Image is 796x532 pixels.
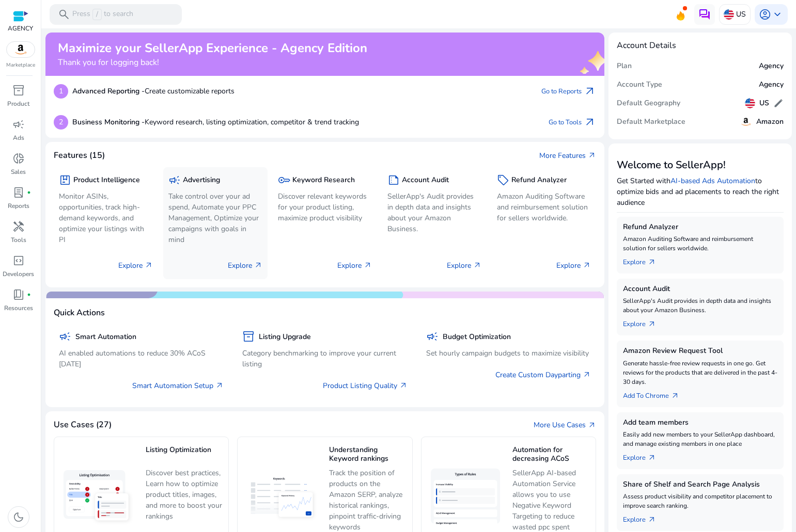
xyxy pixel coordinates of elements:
[617,41,676,51] h4: Account Details
[12,511,25,523] span: dark_mode
[399,381,408,390] span: arrow_outward
[426,348,591,359] p: Set hourly campaign budgets to maximize visibility
[13,133,24,142] p: Ads
[215,381,224,390] span: arrow_outward
[387,191,481,234] p: SellerApp's Audit provides in depth data and insights about your Amazon Business.
[759,99,769,108] h5: US
[59,348,224,369] p: AI enabled automations to reduce 30% ACoS [DATE]
[617,159,784,171] h3: Welcome to SellerApp!
[75,333,136,342] h5: Smart Automation
[59,330,71,343] span: campaign
[773,98,784,108] span: edit
[292,176,355,185] h5: Keyword Research
[323,380,408,391] a: Product Listing Quality
[58,8,70,21] span: search
[511,176,567,185] h5: Refund Analyzer
[759,62,784,71] h5: Agency
[92,9,102,20] span: /
[427,464,505,531] img: Automation for decreasing ACoS
[278,191,372,223] p: Discover relevant keywords for your product listing, maximize product visibility
[146,446,224,464] h5: Listing Optimization
[12,186,25,199] span: lab_profile
[72,9,133,20] p: Press to search
[671,392,679,400] span: arrow_outward
[623,253,664,267] a: Explorearrow_outward
[72,117,145,127] b: Business Monitoring -
[242,348,407,369] p: Category benchmarking to improve your current listing
[228,260,262,271] p: Explore
[534,420,596,430] a: More Use Casesarrow_outward
[12,288,25,301] span: book_4
[617,62,632,71] h5: Plan
[6,61,35,69] p: Marketplace
[12,254,25,267] span: code_blocks
[8,201,29,211] p: Reports
[27,190,31,195] span: fiber_manual_record
[623,223,777,232] h5: Refund Analyzer
[54,420,112,430] h4: Use Cases (27)
[11,235,26,245] p: Tools
[588,151,596,159] span: arrow_outward
[740,116,752,128] img: amazon.svg
[387,174,400,186] span: summarize
[736,5,746,23] p: US
[54,151,105,160] h4: Features (15)
[146,467,224,522] p: Discover best practices, Learn how to optimize product titles, images, and more to boost your ran...
[623,386,688,401] a: Add To Chrome
[623,492,777,510] p: Assess product visibility and competitor placement to improve search ranking.
[168,174,181,186] span: campaign
[7,99,29,108] p: Product
[549,115,596,130] a: Go to Toolsarrow_outward
[648,320,656,328] span: arrow_outward
[329,446,407,464] h5: Understanding Keyword rankings
[584,116,596,128] span: arrow_outward
[512,446,590,464] h5: Automation for decreasing ACoS
[539,150,596,161] a: More Featuresarrow_outward
[617,175,784,208] p: Get Started with to optimize bids and ad placements to reach the right audience
[54,115,68,130] p: 2
[617,118,685,126] h5: Default Marketplace
[72,86,235,96] p: Create customizable reports
[623,418,777,427] h5: Add team members
[12,220,25,233] span: handyman
[759,8,771,21] span: account_circle
[402,176,449,185] h5: Account Audit
[59,174,71,186] span: package
[3,269,34,279] p: Developers
[623,359,777,386] p: Generate hassle-free review requests in one go. Get reviews for the products that are delivered i...
[11,167,26,176] p: Sales
[12,118,25,131] span: campaign
[259,333,311,342] h5: Listing Upgrade
[59,191,153,245] p: Monitor ASINs, opportunities, track high-demand keywords, and optimize your listings with PI
[724,9,734,20] img: us.svg
[583,370,591,379] span: arrow_outward
[278,174,290,186] span: key
[623,315,664,329] a: Explorearrow_outward
[364,261,372,269] span: arrow_outward
[583,261,591,269] span: arrow_outward
[497,191,591,223] p: Amazon Auditing Software and reimbursement solution for sellers worldwide.
[72,86,145,96] b: Advanced Reporting -
[243,471,321,525] img: Understanding Keyword rankings
[771,8,784,21] span: keyboard_arrow_down
[617,99,680,108] h5: Default Geography
[12,84,25,96] span: inventory_2
[54,84,68,99] p: 1
[58,41,367,56] h2: Maximize your SellerApp Experience - Agency Edition
[623,430,777,448] p: Easily add new members to your SellerApp dashboard, and manage existing members in one place
[495,369,591,380] a: Create Custom Dayparting
[670,176,755,186] a: AI-based Ads Automation
[132,380,224,391] a: Smart Automation Setup
[7,42,35,57] img: amazon.svg
[168,191,262,245] p: Take control over your ad spend, Automate your PPC Management, Optimize your campaigns with goals...
[426,330,439,343] span: campaign
[183,176,220,185] h5: Advertising
[623,480,777,489] h5: Share of Shelf and Search Page Analysis
[617,80,662,89] h5: Account Type
[54,308,105,318] h4: Quick Actions
[497,174,509,186] span: sell
[623,347,777,356] h5: Amazon Review Request Tool
[648,258,656,266] span: arrow_outward
[648,515,656,524] span: arrow_outward
[759,80,784,89] h5: Agency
